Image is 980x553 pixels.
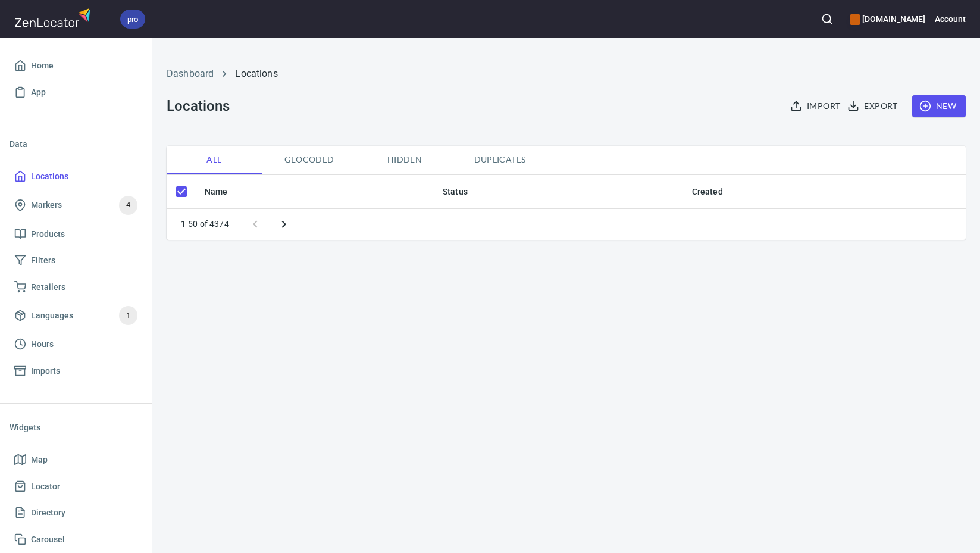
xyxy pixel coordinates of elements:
[31,58,54,73] span: Home
[31,198,62,213] span: Markers
[10,221,142,248] a: Products
[682,175,966,209] th: Created
[10,331,142,358] a: Hours
[174,152,255,167] span: All
[10,163,142,190] a: Locations
[10,413,142,442] li: Widgets
[793,99,840,114] span: Import
[167,67,966,81] nav: breadcrumb
[10,79,142,106] a: App
[31,169,68,184] span: Locations
[935,6,966,32] button: Account
[922,99,956,114] span: New
[459,152,540,167] span: Duplicates
[10,190,142,221] a: Markers4
[270,210,298,239] button: Next page
[31,364,60,379] span: Imports
[935,13,966,26] h6: Account
[14,5,94,30] img: zenlocator
[10,499,142,526] a: Directory
[433,175,682,209] th: Status
[10,358,142,385] a: Imports
[120,10,145,29] div: pro
[814,6,840,32] button: Search
[10,473,142,500] a: Locator
[167,98,229,114] h3: Locations
[31,280,65,295] span: Retailers
[364,152,445,167] span: Hidden
[31,479,60,494] span: Locator
[10,446,142,473] a: Map
[10,300,142,331] a: Languages1
[10,52,142,79] a: Home
[119,309,137,323] span: 1
[235,68,277,79] a: Locations
[269,152,350,167] span: Geocoded
[31,452,48,467] span: Map
[31,532,65,547] span: Carousel
[850,14,860,25] button: color-CE600E
[31,308,73,323] span: Languages
[31,253,55,268] span: Filters
[912,95,966,117] button: New
[850,13,925,26] h6: [DOMAIN_NAME]
[120,13,145,26] span: pro
[788,95,845,117] button: Import
[119,198,137,212] span: 4
[195,175,433,209] th: Name
[10,274,142,301] a: Retailers
[10,247,142,274] a: Filters
[31,85,46,100] span: App
[181,218,229,230] p: 1-50 of 4374
[31,337,54,352] span: Hours
[31,227,65,242] span: Products
[10,130,142,158] li: Data
[167,68,214,79] a: Dashboard
[845,95,902,117] button: Export
[850,99,897,114] span: Export
[850,6,925,32] div: Manage your apps
[31,505,65,520] span: Directory
[10,526,142,553] a: Carousel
